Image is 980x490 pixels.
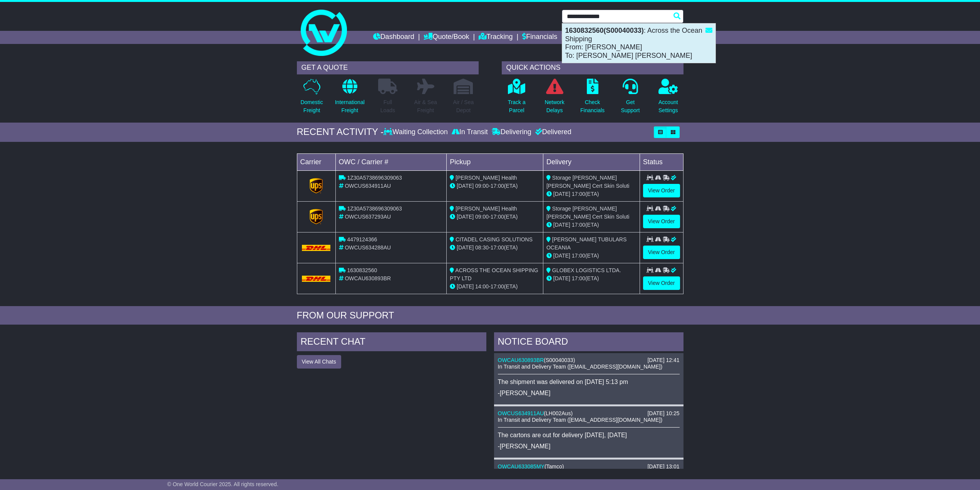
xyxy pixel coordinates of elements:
[572,253,585,259] span: 17:00
[335,98,365,115] p: International Freight
[643,215,680,228] a: View Order
[498,431,680,439] p: The cartons are out for delivery [DATE], [DATE]
[546,410,571,416] span: LH002Aus
[450,128,490,136] div: In Transit
[544,78,565,119] a: NetworkDelays
[546,205,630,220] span: Storage [PERSON_NAME] [PERSON_NAME] Cert Skin Soluti
[475,244,489,251] span: 08:30
[553,253,570,259] span: [DATE]
[347,205,402,212] span: 1Z30A5738696309063
[302,245,331,251] img: DHL.png
[508,78,526,119] a: Track aParcel
[297,355,341,369] button: View All Chats
[345,214,391,220] span: OWCUS637293AU
[546,274,637,283] div: (ETA)
[450,267,538,281] span: ACROSS THE OCEAN SHIPPING PTY LTD
[457,183,474,189] span: [DATE]
[450,283,540,291] div: - (ETA)
[345,275,391,281] span: OWCAU630893BR
[580,78,605,119] a: CheckFinancials
[498,364,663,370] span: In Transit and Delivery Team ([EMAIL_ADDRESS][DOMAIN_NAME])
[533,128,571,136] div: Delivered
[647,357,679,364] div: [DATE] 12:41
[546,357,573,363] span: S00040033
[300,98,323,115] p: Domestic Freight
[347,267,377,273] span: 1630832560
[424,31,469,44] a: Quote/Book
[498,378,680,386] p: The shipment was delivered on [DATE] 5:13 pm
[572,191,585,197] span: 17:00
[491,214,504,220] span: 17:00
[498,443,680,450] p: -[PERSON_NAME]
[621,98,640,115] p: Get Support
[450,213,540,221] div: - (ETA)
[643,276,680,290] a: View Order
[546,236,627,251] span: [PERSON_NAME] TUBULARS OCEANIA
[335,153,447,170] td: OWC / Carrier #
[620,78,640,119] a: GetSupport
[498,463,680,470] div: ( )
[457,214,474,220] span: [DATE]
[546,463,562,470] span: Tamco
[522,31,557,44] a: Financials
[490,128,533,136] div: Delivering
[300,78,323,119] a: DomesticFreight
[345,183,391,189] span: OWCUS634911AU
[553,222,570,228] span: [DATE]
[647,410,679,417] div: [DATE] 10:25
[167,481,278,487] span: © One World Courier 2025. All rights reserved.
[475,183,489,189] span: 09:00
[456,236,533,242] span: CITADEL CASING SOLUTIONS
[335,78,365,119] a: InternationalFreight
[475,283,489,290] span: 14:00
[491,183,504,189] span: 17:00
[498,417,663,423] span: In Transit and Delivery Team ([EMAIL_ADDRESS][DOMAIN_NAME])
[457,244,474,251] span: [DATE]
[658,98,678,115] p: Account Settings
[498,357,680,364] div: ( )
[475,214,489,220] span: 09:00
[453,98,474,115] p: Air / Sea Depot
[498,410,680,417] div: ( )
[494,332,683,353] div: NOTICE BOARD
[297,332,486,353] div: RECENT CHAT
[643,184,680,197] a: View Order
[498,410,544,416] a: OWCUS634911AU
[562,24,715,63] div: : Across the Ocean Shipping From: [PERSON_NAME] To: [PERSON_NAME] [PERSON_NAME]
[546,190,637,198] div: (ETA)
[373,31,414,44] a: Dashboard
[414,98,437,115] p: Air & Sea Freight
[546,252,637,260] div: (ETA)
[572,222,585,228] span: 17:00
[502,61,683,74] div: QUICK ACTIONS
[546,221,637,229] div: (ETA)
[565,27,644,34] strong: 1630832560(S00040033)
[297,126,384,138] div: RECENT ACTIVITY -
[544,98,564,115] p: Network Delays
[543,153,640,170] td: Delivery
[347,236,377,242] span: 4479124366
[310,178,323,194] img: GetCarrierServiceLogo
[297,61,479,74] div: GET A QUOTE
[378,98,397,115] p: Full Loads
[498,357,544,363] a: OWCAU630893BR
[647,463,679,470] div: [DATE] 13:01
[498,463,544,470] a: OWCAU633085MY
[297,153,335,170] td: Carrier
[580,98,605,115] p: Check Financials
[643,246,680,259] a: View Order
[456,175,517,181] span: [PERSON_NAME] Health
[456,205,517,212] span: [PERSON_NAME] Health
[640,153,683,170] td: Status
[310,209,323,224] img: GetCarrierServiceLogo
[457,283,474,290] span: [DATE]
[447,153,543,170] td: Pickup
[450,244,540,252] div: - (ETA)
[546,175,630,189] span: Storage [PERSON_NAME] [PERSON_NAME] Cert Skin Soluti
[553,275,570,281] span: [DATE]
[297,310,683,321] div: FROM OUR SUPPORT
[491,244,504,251] span: 17:00
[302,276,331,282] img: DHL.png
[552,267,621,273] span: GLOBEX LOGISTICS LTDA.
[658,78,678,119] a: AccountSettings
